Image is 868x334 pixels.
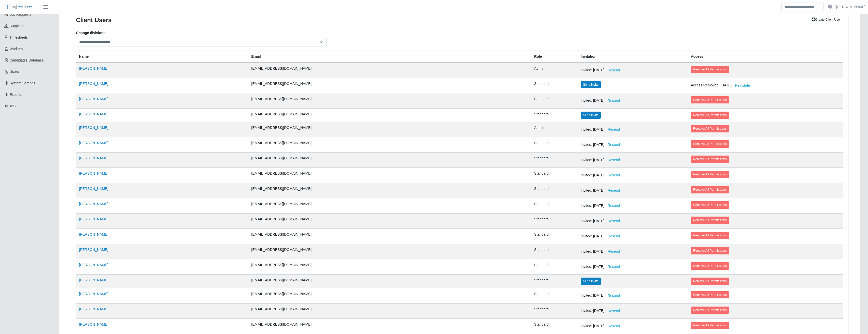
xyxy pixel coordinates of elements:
[604,140,623,149] button: Resend
[79,82,108,86] a: [PERSON_NAME]
[79,126,108,130] a: [PERSON_NAME]
[79,278,108,282] a: [PERSON_NAME]
[531,214,578,229] td: Standard
[691,322,729,329] button: Remove All Permissions
[10,24,24,28] span: Suppliers
[531,63,578,78] td: Admin
[248,122,531,137] td: [EMAIL_ADDRESS][DOMAIN_NAME]
[79,112,108,116] a: [PERSON_NAME]
[531,198,578,214] td: Standard
[691,171,729,178] button: Remove All Permissions
[531,153,578,168] td: Standard
[604,96,623,105] button: Resend
[691,186,729,193] button: Remove All Permissions
[76,16,391,24] h4: Client Users
[531,229,578,244] td: Standard
[7,4,33,10] img: SLM Logo
[248,229,531,244] td: [EMAIL_ADDRESS][DOMAIN_NAME]
[248,63,531,78] td: [EMAIL_ADDRESS][DOMAIN_NAME]
[836,4,865,10] a: [PERSON_NAME]
[691,247,729,254] button: Remove All Permissions
[604,217,623,225] button: Resend
[10,81,35,85] span: System Settings
[248,198,531,214] td: [EMAIL_ADDRESS][DOMAIN_NAME]
[531,275,578,288] td: Standard
[531,183,578,198] td: Standard
[531,168,578,183] td: Standard
[581,143,623,147] span: Invited: [DATE]
[604,186,623,195] button: Resend
[604,307,623,315] button: Resend
[691,262,729,269] button: Remove All Permissions
[248,108,531,122] td: [EMAIL_ADDRESS][DOMAIN_NAME]
[581,265,623,269] span: Invited: [DATE]
[531,318,578,334] td: Standard
[581,309,623,313] span: Invited: [DATE]
[79,187,108,191] a: [PERSON_NAME]
[531,137,578,153] td: Standard
[691,66,729,73] button: Remove All Permissions
[531,288,578,303] td: Standard
[76,51,248,63] th: Name
[10,35,28,39] span: Timesheets
[691,217,729,224] button: Remove All Permissions
[79,202,108,206] a: [PERSON_NAME]
[604,232,623,241] button: Resend
[581,293,623,297] span: Invited: [DATE]
[531,303,578,318] td: Standard
[581,234,623,238] span: Invited: [DATE]
[79,248,108,252] a: [PERSON_NAME]
[248,168,531,183] td: [EMAIL_ADDRESS][DOMAIN_NAME]
[10,58,44,62] span: Candidates Database
[79,66,108,70] a: [PERSON_NAME]
[531,259,578,275] td: Standard
[79,263,108,267] a: [PERSON_NAME]
[79,171,108,175] a: [PERSON_NAME]
[581,173,623,177] span: Invited: [DATE]
[581,158,623,162] span: Invited: [DATE]
[248,78,531,93] td: [EMAIL_ADDRESS][DOMAIN_NAME]
[248,214,531,229] td: [EMAIL_ADDRESS][DOMAIN_NAME]
[79,156,108,160] a: [PERSON_NAME]
[248,244,531,259] td: [EMAIL_ADDRESS][DOMAIN_NAME]
[691,278,729,285] button: Remove All Permissions
[79,141,108,145] a: [PERSON_NAME]
[604,171,623,180] button: Resend
[581,98,623,102] span: Invited: [DATE]
[10,93,22,97] span: Exports
[248,275,531,288] td: [EMAIL_ADDRESS][DOMAIN_NAME]
[691,201,729,208] button: Remove All Permissions
[248,183,531,198] td: [EMAIL_ADDRESS][DOMAIN_NAME]
[581,127,623,131] span: Invited: [DATE]
[10,47,23,51] span: Workers
[581,112,601,119] button: Send Invite
[604,201,623,210] button: Resend
[604,125,623,134] button: Resend
[581,204,623,208] span: Invited: [DATE]
[732,81,753,90] button: Reinstate
[691,232,729,239] button: Remove All Permissions
[79,217,108,221] a: [PERSON_NAME]
[581,324,623,328] span: Invited: [DATE]
[604,322,623,331] button: Resend
[691,125,729,132] button: Remove All Permissions
[691,156,729,163] button: Remove All Permissions
[581,249,623,253] span: Invited: [DATE]
[604,247,623,256] button: Resend
[578,51,688,63] th: Invitation
[688,51,843,63] th: Access
[79,307,108,311] a: [PERSON_NAME]
[691,291,729,298] button: Remove All Permissions
[531,122,578,137] td: Admin
[76,30,105,36] label: Change divisions
[531,93,578,108] td: Standard
[248,288,531,303] td: [EMAIL_ADDRESS][DOMAIN_NAME]
[248,303,531,318] td: [EMAIL_ADDRESS][DOMAIN_NAME]
[531,244,578,259] td: Standard
[10,12,31,17] span: Job Requests
[581,219,623,223] span: Invited: [DATE]
[691,96,729,103] button: Remove All Permissions
[531,51,578,63] th: Role
[581,68,623,72] span: Invited: [DATE]
[581,81,601,88] button: Send Invite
